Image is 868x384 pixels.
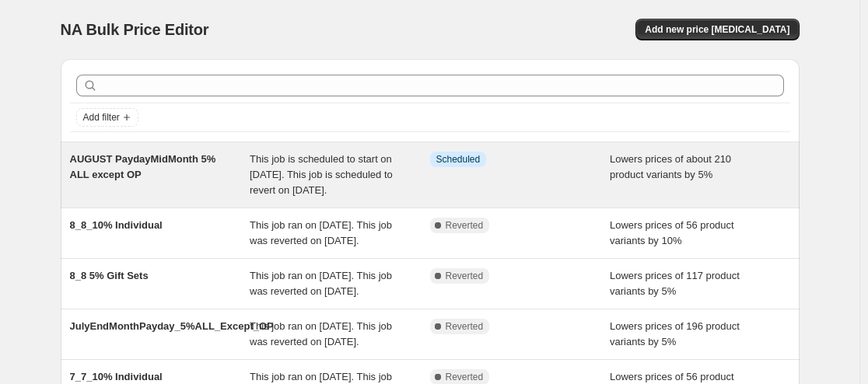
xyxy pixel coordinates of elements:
span: Add new price [MEDICAL_DATA] [645,23,789,36]
span: Add filter [83,111,120,124]
span: Reverted [446,270,484,282]
span: Reverted [446,371,484,383]
span: This job ran on [DATE]. This job was reverted on [DATE]. [250,219,392,246]
span: Scheduled [436,153,481,166]
span: This job is scheduled to start on [DATE]. This job is scheduled to revert on [DATE]. [250,153,393,196]
button: Add filter [76,108,138,127]
span: This job ran on [DATE]. This job was reverted on [DATE]. [250,320,392,347]
span: Reverted [446,219,484,232]
span: Lowers prices of about 210 product variants by 5% [610,153,731,180]
span: NA Bulk Price Editor [61,21,209,38]
span: 7_7_10% Individual [70,371,163,382]
span: AUGUST PaydayMidMonth 5% ALL except OP [70,153,216,180]
span: Lowers prices of 196 product variants by 5% [610,320,740,347]
button: Add new price [MEDICAL_DATA] [635,19,799,40]
span: Lowers prices of 56 product variants by 10% [610,219,734,246]
span: Reverted [446,320,484,333]
span: This job ran on [DATE]. This job was reverted on [DATE]. [250,270,392,297]
span: JulyEndMonthPayday_5%ALL_Except_OP [70,320,274,332]
span: 8_8_10% Individual [70,219,163,231]
span: 8_8 5% Gift Sets [70,270,149,281]
span: Lowers prices of 117 product variants by 5% [610,270,740,297]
